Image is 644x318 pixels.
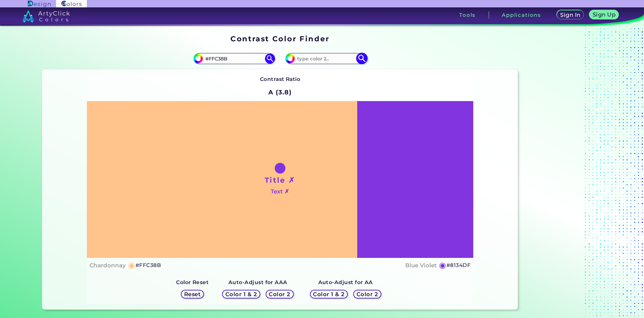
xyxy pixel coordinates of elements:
h3: Tools [459,12,476,17]
img: ArtyClick Design logo [28,1,50,7]
h5: ◉ [128,261,136,269]
h5: Color 2 [358,291,377,297]
a: Sign In [558,11,583,19]
h5: Color 2 [270,291,289,297]
h5: #FFC38B [136,261,161,270]
strong: Auto-Adjust for AAA [228,279,287,285]
h5: Color 1 & 2 [315,291,343,297]
h5: ◉ [439,261,446,269]
h1: Title ✗ [265,175,296,185]
img: icon search [356,53,368,64]
strong: Auto-Adjust for AA [318,279,373,285]
h4: Blue Violet [405,261,437,270]
input: type color 1.. [203,54,265,63]
h5: Reset [185,291,200,297]
strong: Contrast Ratio [260,76,301,82]
h5: Color 1 & 2 [227,291,256,297]
h4: Text ✗ [271,187,289,196]
strong: Color Reset [176,279,209,285]
h5: Sign Up [594,12,614,17]
h4: Chardonnay [90,261,126,270]
input: type color 2.. [295,54,357,63]
h5: #8134DF [446,261,471,270]
a: Sign Up [591,11,618,19]
h2: A (3.8) [265,85,295,100]
img: logo_artyclick_colors_white.svg [22,10,70,22]
h1: Contrast Color Finder [230,34,329,44]
h3: Applications [502,12,541,17]
h5: Sign In [561,12,580,17]
img: icon search [265,53,275,63]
